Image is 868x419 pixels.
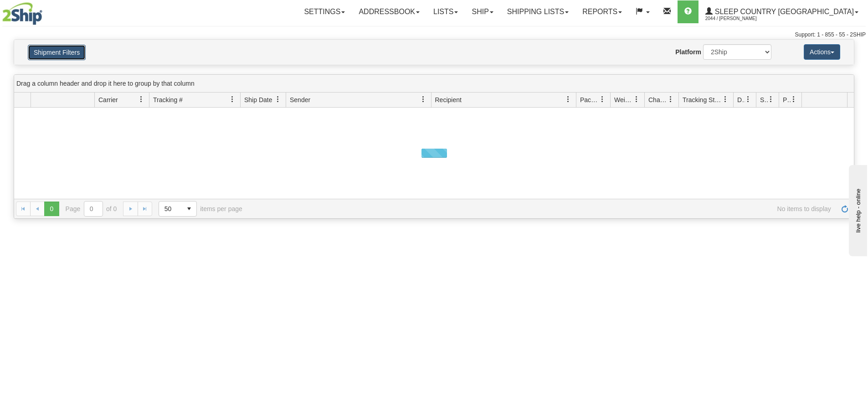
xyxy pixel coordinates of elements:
span: Page sizes drop down [159,201,197,217]
a: Lists [426,0,465,23]
span: Delivery Status [737,95,745,104]
a: Charge filter column settings [663,92,678,107]
span: Pickup Status [783,95,791,104]
a: Sleep Country [GEOGRAPHIC_DATA] 2044 / [PERSON_NAME] [699,0,865,23]
a: Tracking Status filter column settings [718,92,733,107]
span: Sender [290,95,310,104]
a: Reports [575,0,629,23]
span: select [182,202,196,216]
a: Ship Date filter column settings [270,92,286,107]
span: 2044 / [PERSON_NAME] [705,14,774,23]
a: Carrier filter column settings [134,92,149,107]
span: Packages [580,95,599,104]
span: Ship Date [244,95,272,104]
span: Page of 0 [66,201,117,217]
a: Addressbook [352,0,426,23]
span: No items to display [255,205,831,212]
div: grid grouping header [14,75,854,93]
a: Recipient filter column settings [560,92,576,107]
span: Carrier [98,95,118,104]
a: Shipping lists [500,0,575,23]
a: Shipment Issues filter column settings [763,92,779,107]
a: Delivery Status filter column settings [740,92,756,107]
span: Tracking Status [683,95,722,104]
a: Weight filter column settings [629,92,644,107]
button: Shipment Filters [28,45,86,60]
a: Settings [297,0,352,23]
div: Support: 1 - 855 - 55 - 2SHIP [2,31,866,39]
span: Page 0 [44,202,59,216]
a: Ship [465,0,500,23]
span: Tracking # [153,95,183,104]
button: Actions [804,44,840,60]
img: logo2044.jpg [2,2,42,25]
a: Pickup Status filter column settings [786,92,801,107]
span: items per page [159,201,242,217]
label: Platform [675,47,701,57]
div: live help - online [7,8,84,15]
span: Shipment Issues [760,95,768,104]
span: Recipient [435,95,462,104]
a: Packages filter column settings [595,92,610,107]
span: Charge [648,95,668,104]
iframe: chat widget [847,163,867,256]
span: Weight [614,95,633,104]
a: Refresh [837,202,852,216]
a: Tracking # filter column settings [225,92,240,107]
span: 50 [164,204,176,213]
span: Sleep Country [GEOGRAPHIC_DATA] [713,8,854,16]
a: Sender filter column settings [416,92,431,107]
